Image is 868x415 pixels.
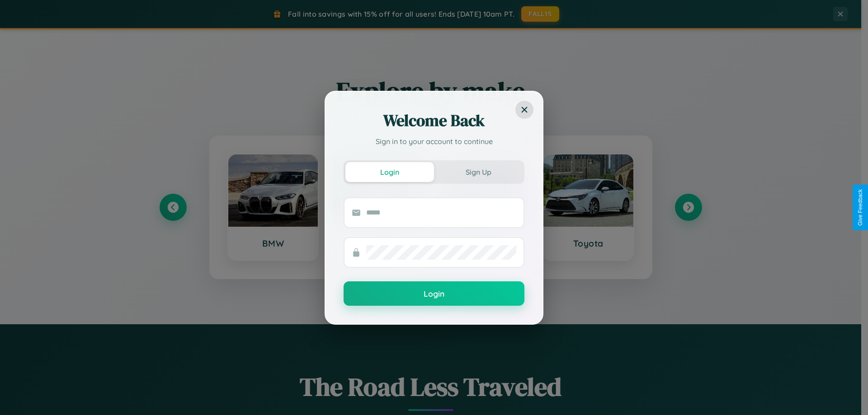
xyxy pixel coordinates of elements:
div: Give Feedback [857,189,863,226]
p: Sign in to your account to continue [344,136,524,147]
button: Sign Up [434,162,523,182]
button: Login [344,281,524,306]
h2: Welcome Back [344,110,524,131]
button: Login [345,162,434,182]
